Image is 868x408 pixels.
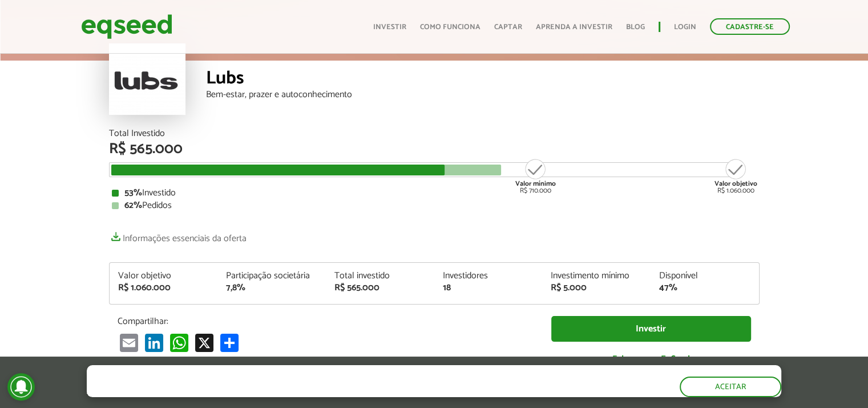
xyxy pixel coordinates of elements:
[118,271,209,281] div: Valor objetivo
[551,347,751,371] a: Falar com a EqSeed
[118,283,209,293] div: R$ 1.060.000
[334,271,426,281] div: Total investido
[714,158,757,194] div: R$ 1.060.000
[680,377,781,397] button: Aceitar
[551,283,642,293] div: R$ 5.000
[124,185,142,201] strong: 53%
[168,333,191,351] a: WhatsApp
[551,316,751,342] a: Investir
[514,158,557,194] div: R$ 710.000
[206,90,760,99] div: Bem-estar, prazer e autoconhecimento
[109,129,760,138] div: Total Investido
[420,23,481,31] a: Como funciona
[373,23,406,31] a: Investir
[218,333,241,351] a: Compartilhar
[112,189,757,198] div: Investido
[674,23,696,31] a: Login
[109,142,760,157] div: R$ 565.000
[206,69,760,90] div: Lubs
[442,283,534,293] div: 18
[659,271,750,281] div: Disponível
[109,227,247,243] a: Informações essenciais da oferta
[87,365,500,383] h5: O site da EqSeed utiliza cookies para melhorar sua navegação.
[442,271,534,281] div: Investidores
[659,283,750,293] div: 47%
[118,316,534,327] p: Compartilhar:
[626,23,645,31] a: Blog
[226,283,317,293] div: 7,8%
[237,387,369,397] a: política de privacidade e de cookies
[124,198,142,213] strong: 62%
[226,271,317,281] div: Participação societária
[536,23,612,31] a: Aprenda a investir
[515,178,556,189] strong: Valor mínimo
[118,333,140,351] a: Email
[551,271,642,281] div: Investimento mínimo
[193,333,216,351] a: X
[87,386,500,397] p: Ao clicar em "aceitar", você aceita nossa .
[143,333,165,351] a: LinkedIn
[81,11,172,42] img: EqSeed
[112,201,757,210] div: Pedidos
[494,23,522,31] a: Captar
[334,283,426,293] div: R$ 565.000
[714,178,757,189] strong: Valor objetivo
[710,18,790,35] a: Cadastre-se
